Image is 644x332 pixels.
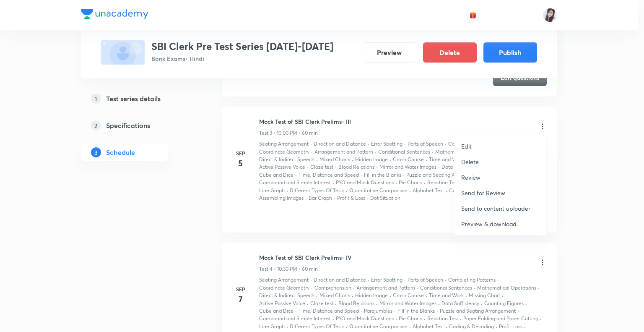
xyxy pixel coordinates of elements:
[461,142,472,151] p: Edit
[461,188,505,197] p: Send for Review
[461,220,517,228] p: Preview & download
[461,204,530,213] p: Send to content uploader
[461,173,480,182] p: Review
[461,157,479,166] p: Delete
